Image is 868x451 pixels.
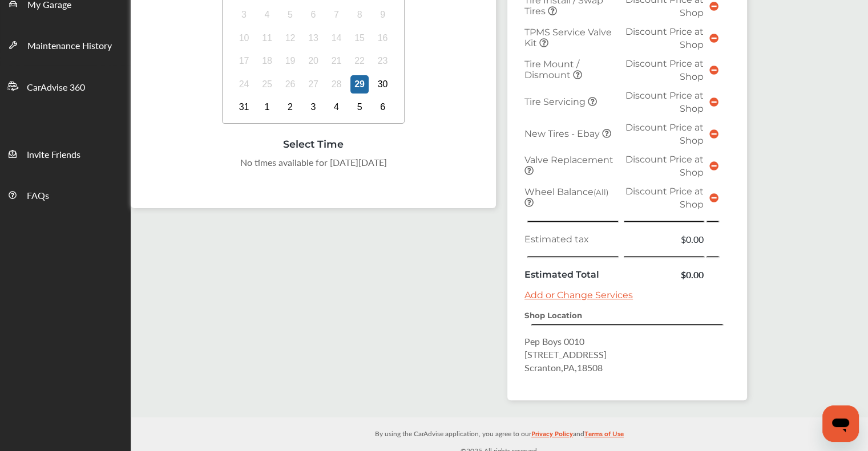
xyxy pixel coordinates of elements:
div: Not available Saturday, August 9th, 2025 [374,6,392,24]
strong: Shop Location [524,311,582,320]
div: Not available Thursday, August 14th, 2025 [328,29,346,47]
div: Not available Friday, August 15th, 2025 [350,29,369,47]
td: Estimated Total [522,265,621,284]
span: FAQs [27,189,49,204]
iframe: Button to launch messaging window [822,405,859,442]
div: Not available Tuesday, August 5th, 2025 [281,6,300,24]
p: By using the CarAdvise application, you agree to our and [131,427,868,439]
div: Choose Friday, September 5th, 2025 [350,98,369,116]
td: Estimated tax [522,230,621,249]
div: Select Time [142,138,485,150]
div: Not available Wednesday, August 13th, 2025 [304,29,322,47]
td: $0.00 [621,265,706,284]
div: Choose Tuesday, September 2nd, 2025 [281,98,300,116]
div: Not available Tuesday, August 19th, 2025 [281,52,300,70]
span: Discount Price at Shop [625,58,704,82]
a: Terms of Use [584,427,624,445]
div: Not available Wednesday, August 20th, 2025 [304,52,322,70]
div: Not available Friday, August 22nd, 2025 [350,52,369,70]
a: Privacy Policy [531,427,573,445]
span: Discount Price at Shop [625,90,704,114]
span: Valve Replacement [524,155,613,165]
div: Not available Monday, August 11th, 2025 [258,29,276,47]
a: Add or Change Services [524,290,633,300]
td: $0.00 [621,230,706,249]
div: Not available Sunday, August 24th, 2025 [235,75,253,94]
span: Maintenance History [27,39,112,54]
div: Not available Thursday, August 28th, 2025 [328,75,346,94]
span: CarAdvise 360 [27,80,85,95]
div: Not available Wednesday, August 27th, 2025 [304,75,322,94]
span: New Tires - Ebay [524,128,602,139]
span: [STREET_ADDRESS] [524,348,607,361]
div: Choose Monday, September 1st, 2025 [258,98,276,116]
div: Choose Thursday, September 4th, 2025 [328,98,346,116]
span: Wheel Balance [524,186,608,197]
div: Not available Sunday, August 3rd, 2025 [235,6,253,24]
span: Scranton , PA , 18508 [524,361,603,374]
span: Tire Servicing [524,96,588,107]
div: Not available Saturday, August 23rd, 2025 [374,52,392,70]
div: Choose Sunday, August 31st, 2025 [235,98,253,116]
div: Not available Wednesday, August 6th, 2025 [304,6,322,24]
div: Not available Monday, August 25th, 2025 [258,75,276,94]
div: Choose Friday, August 29th, 2025 [350,75,369,94]
div: Not available Tuesday, August 12th, 2025 [281,29,300,47]
span: Pep Boys 0010 [524,335,584,348]
div: Choose Saturday, August 30th, 2025 [374,75,392,94]
div: Not available Thursday, August 7th, 2025 [328,6,346,24]
a: Maintenance History [1,24,130,65]
div: Not available Sunday, August 10th, 2025 [235,29,253,47]
span: Tire Mount / Dismount [524,59,579,80]
span: Invite Friends [27,148,80,162]
span: Discount Price at Shop [625,122,704,146]
div: Not available Friday, August 8th, 2025 [350,6,369,24]
div: Choose Saturday, September 6th, 2025 [374,98,392,116]
small: (All) [594,188,608,197]
div: Not available Tuesday, August 26th, 2025 [281,75,300,94]
span: Discount Price at Shop [625,154,704,178]
div: Not available Thursday, August 21st, 2025 [328,52,346,70]
span: TPMS Service Valve Kit [524,27,612,48]
span: Discount Price at Shop [625,186,704,210]
div: Choose Wednesday, September 3rd, 2025 [304,98,322,116]
div: Not available Monday, August 18th, 2025 [258,52,276,70]
div: Not available Monday, August 4th, 2025 [258,6,276,24]
span: Discount Price at Shop [625,26,704,50]
div: Not available Saturday, August 16th, 2025 [374,29,392,47]
div: Not available Sunday, August 17th, 2025 [235,52,253,70]
div: No times available for [DATE][DATE] [142,156,485,169]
